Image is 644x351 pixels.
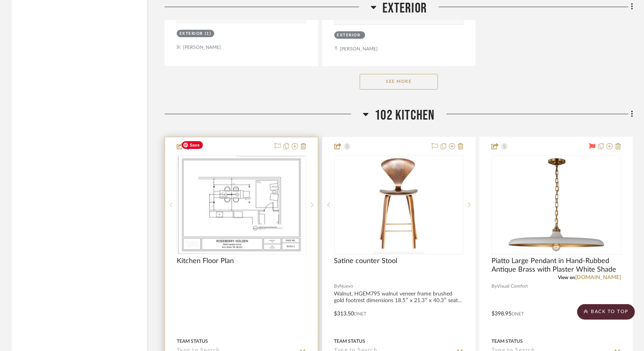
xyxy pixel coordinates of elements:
img: Satine counter Stool [373,156,424,254]
span: Nuevo [340,283,353,290]
div: Exterior [337,32,361,38]
img: Kitchen Floor Plan [178,156,305,254]
div: Team Status [492,338,523,345]
span: By [334,283,340,290]
div: 0 [335,156,463,254]
div: 1 [177,156,306,254]
span: 102 Kitchen [375,107,434,124]
div: Team Status [334,338,366,345]
span: Satine counter Stool [334,257,398,265]
span: By [492,283,497,290]
div: (1) [205,31,212,37]
span: Save [182,141,203,149]
img: Piatto Large Pendant in Hand-Rubbed Antique Brass with Plaster White Shade [508,156,605,254]
a: [DOMAIN_NAME] [575,275,621,280]
div: Team Status [177,338,208,345]
div: Exterior [179,31,203,37]
scroll-to-top-button: BACK TO TOP [577,304,635,320]
button: See More [360,74,438,90]
span: Visual Comfort [497,283,528,290]
span: Kitchen Floor Plan [177,257,234,265]
span: View on [558,275,575,280]
span: Piatto Large Pendant in Hand-Rubbed Antique Brass with Plaster White Shade [492,257,621,274]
